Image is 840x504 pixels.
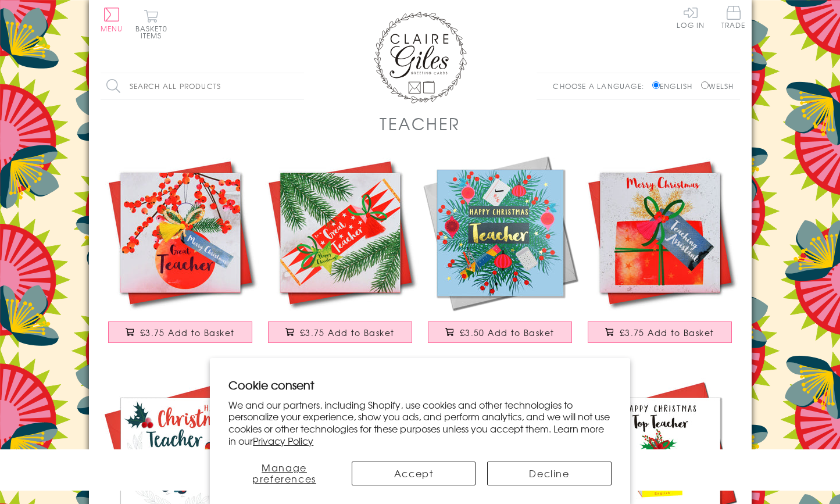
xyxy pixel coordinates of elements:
img: Christmas Card, Present, Merry Christmas, Teaching Assistant, Tassel Embellished [580,153,740,313]
span: £3.75 Add to Basket [620,327,714,338]
label: Welsh [701,81,734,91]
button: £3.75 Add to Basket [588,321,732,343]
h1: Teacher [380,112,460,135]
span: £3.75 Add to Basket [300,327,395,338]
label: English [652,81,698,91]
span: £3.75 Add to Basket [140,327,235,338]
a: Christmas Card, Teacher Wreath and Baubles, text foiled in shiny gold £3.50 Add to Basket [420,153,580,355]
p: Choose a language: [553,81,650,91]
input: Welsh [701,81,709,89]
button: Decline [487,462,611,485]
button: £3.75 Add to Basket [268,321,412,343]
input: Search [292,73,304,99]
button: £3.50 Add to Basket [428,321,572,343]
a: Trade [721,6,746,31]
img: Christmas Card, Bauble and Berries, Great Teacher, Tassel Embellished [101,153,260,313]
span: 0 items [141,23,167,41]
p: We and our partners, including Shopify, use cookies and other technologies to personalize your ex... [228,399,612,447]
span: Menu [101,23,123,34]
input: English [652,81,660,89]
img: Christmas Card, Cracker, To a Great Teacher, Happy Christmas, Tassel Embellished [260,153,420,313]
h2: Cookie consent [228,377,612,393]
button: Basket0 items [135,9,167,39]
a: Privacy Policy [253,434,313,448]
a: Christmas Card, Bauble and Berries, Great Teacher, Tassel Embellished £3.75 Add to Basket [101,153,260,355]
input: Search all products [101,73,304,99]
a: Christmas Card, Present, Merry Christmas, Teaching Assistant, Tassel Embellished £3.75 Add to Basket [580,153,740,355]
a: Christmas Card, Cracker, To a Great Teacher, Happy Christmas, Tassel Embellished £3.75 Add to Basket [260,153,420,355]
span: £3.50 Add to Basket [460,327,555,338]
span: Manage preferences [252,460,316,485]
a: Log In [677,6,705,28]
button: Menu [101,8,123,32]
button: £3.75 Add to Basket [108,321,252,343]
img: Claire Giles Greetings Cards [374,12,467,103]
button: Manage preferences [228,462,340,485]
button: Accept [352,462,476,485]
span: Trade [721,6,746,28]
img: Christmas Card, Teacher Wreath and Baubles, text foiled in shiny gold [420,153,580,313]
